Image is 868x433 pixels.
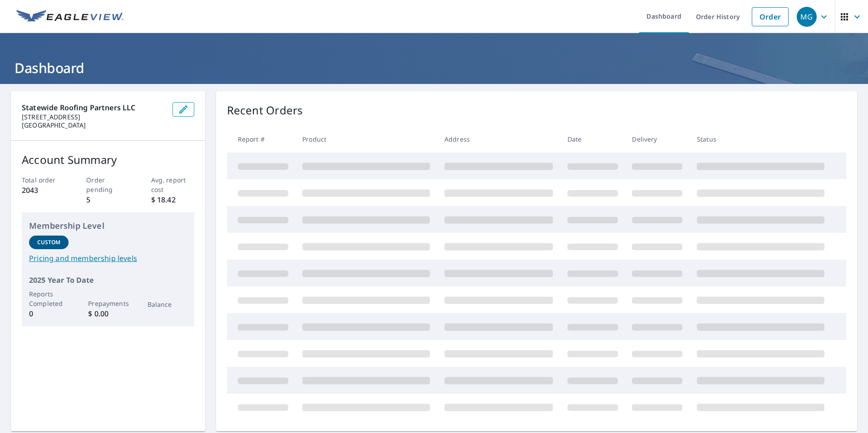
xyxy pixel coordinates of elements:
p: 5 [86,194,129,205]
p: Order pending [86,175,129,194]
h1: Dashboard [11,59,857,77]
p: $ 0.00 [88,308,128,319]
p: Recent Orders [227,102,303,118]
p: Avg. report cost [151,175,194,194]
a: Pricing and membership levels [29,253,187,264]
th: Delivery [625,126,690,153]
th: Product [295,126,437,153]
p: 2025 Year To Date [29,275,187,285]
p: $ 18.42 [151,194,194,205]
img: EV Logo [16,10,123,24]
p: Total order [22,175,65,185]
th: Status [690,126,832,153]
th: Report # [227,126,296,153]
p: 2043 [22,185,65,196]
p: Reports Completed [29,289,69,308]
p: [GEOGRAPHIC_DATA] [22,121,165,129]
div: MG [797,7,817,27]
th: Address [437,126,560,153]
p: Prepayments [88,299,128,308]
p: Custom [37,238,61,246]
p: [STREET_ADDRESS] [22,113,165,121]
th: Date [560,126,625,153]
a: Order [752,7,789,26]
p: Balance [148,300,187,309]
p: Account Summary [22,152,194,168]
p: Statewide Roofing Partners LLC [22,102,165,113]
p: 0 [29,308,69,319]
p: Membership Level [29,220,187,232]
